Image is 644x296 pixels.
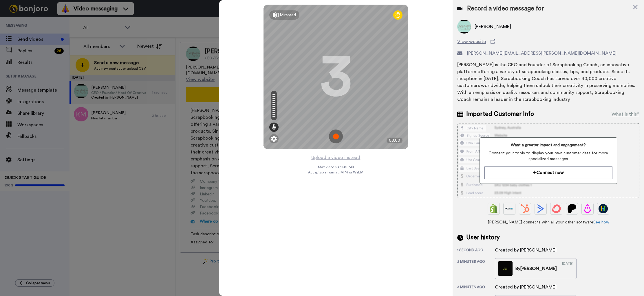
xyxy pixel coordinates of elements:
img: Hubspot [520,204,530,213]
div: Created by [PERSON_NAME] [495,247,557,254]
img: Drip [583,204,592,213]
a: By[PERSON_NAME][DATE] [495,258,577,279]
div: [DATE] [562,261,573,276]
div: Created by [PERSON_NAME] [495,284,557,291]
span: Imported Customer Info [466,110,534,119]
span: [PERSON_NAME][EMAIL_ADDRESS][PERSON_NAME][DOMAIN_NAME] [467,50,616,57]
div: 2 minutes ago [457,259,495,279]
img: ic_record_start.svg [329,129,343,143]
span: View website [457,38,486,45]
span: [PERSON_NAME] connects with all your other software [457,219,639,225]
img: ConvertKit [552,204,561,213]
div: 1 second ago [457,248,495,254]
img: GoHighLevel [599,204,608,213]
div: 3 minutes ago [457,285,495,291]
div: What is this? [612,111,639,118]
div: 3 [320,55,352,99]
div: By [PERSON_NAME] [515,265,557,272]
img: ActiveCampaign [536,204,545,213]
img: ic_gear.svg [271,136,277,142]
button: Connect now [484,166,612,179]
span: Connect your tools to display your own customer data for more specialized messages [484,150,612,162]
span: Acceptable format: MP4 or WebM [308,170,363,175]
div: [PERSON_NAME] is the CEO and Founder of Scrapbooking Coach, an innovative platform offering a var... [457,61,639,103]
div: 00:00 [387,138,402,143]
img: Patreon [567,204,577,213]
a: See how [593,220,609,224]
span: User history [466,233,500,242]
img: Ontraport [505,204,514,213]
span: Want a greater impact and engagement? [484,142,612,148]
img: 37ec591e-0a03-4268-bf62-037b41526d84-thumb.jpg [498,261,513,276]
a: View website [457,38,639,45]
img: Shopify [489,204,498,213]
button: Upload a video instead [310,154,362,161]
span: Max video size: 500 MB [318,165,354,169]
